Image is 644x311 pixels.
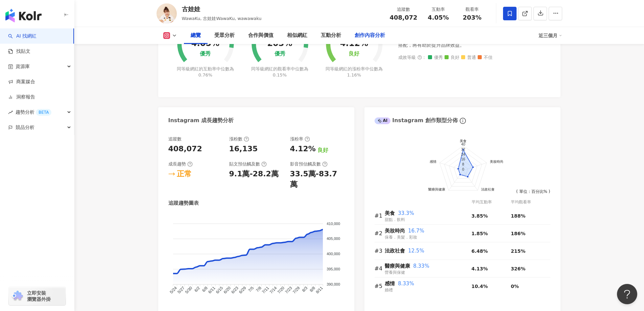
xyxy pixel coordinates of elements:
[157,3,177,24] img: KOL Avatar
[461,152,465,156] text: 24
[301,286,308,293] tspan: 8/3
[327,237,340,241] tspan: 405,000
[398,210,414,216] span: 33.3%
[472,248,488,254] span: 6.48%
[511,266,525,271] span: 326%
[182,5,262,13] div: 古娃娃
[16,105,51,120] span: 趨勢分析
[472,213,488,219] span: 3.85%
[426,6,451,13] div: 互動率
[375,247,385,255] div: #3
[222,286,232,295] tspan: 6/20
[472,199,511,205] div: 平均互動率
[413,263,429,269] span: 8.33%
[375,212,385,220] div: #1
[511,284,519,289] span: 0%
[511,213,525,219] span: 188%
[459,117,467,125] span: info-circle
[168,117,234,124] div: Instagram 成長趨勢分析
[290,169,344,190] div: 33.5萬-83.7萬
[177,169,192,179] div: 正常
[191,31,201,40] div: 總覽
[481,187,494,191] text: 法政社會
[273,72,287,77] span: 0.15%
[327,267,340,271] tspan: 395,000
[176,286,186,295] tspan: 5/27
[214,31,235,40] div: 受眾分析
[539,30,562,41] div: 近三個月
[511,199,550,205] div: 平均觀看率
[275,51,285,57] div: 優秀
[472,231,488,236] span: 1.85%
[325,66,384,78] div: 同等級網紅的漲粉率中位數為
[327,282,340,286] tspan: 390,000
[385,288,393,292] span: 婚禮
[8,79,35,85] a: 商案媒合
[290,144,316,154] div: 4.12%
[460,139,467,143] text: 美食
[398,55,550,60] div: 成效等級 ：
[287,31,307,40] div: 相似網紅
[8,48,30,55] a: 找貼文
[168,200,199,207] div: 追蹤趨勢圖表
[27,290,51,302] span: 立即安裝 瀏覽器外掛
[8,33,37,40] a: searchAI 找網紅
[398,281,414,287] span: 8.33%
[200,51,211,57] div: 優秀
[428,187,445,191] text: 醫療與健康
[375,264,385,273] div: #4
[5,9,42,22] img: logo
[462,167,464,171] text: 0
[198,72,212,77] span: 0.76%
[472,284,488,289] span: 10.4%
[385,217,405,222] span: 甜點．飲料
[385,263,410,269] span: 醫療與健康
[229,136,249,142] div: 漲粉數
[490,160,503,163] text: 美妝時尚
[176,66,235,78] div: 同等級網紅的互動率中位數為
[207,286,216,295] tspan: 6/11
[327,252,340,256] tspan: 400,000
[229,144,258,154] div: 16,135
[8,110,13,115] span: rise
[385,248,405,254] span: 法政社會
[229,169,279,179] div: 9.1萬-28.2萬
[168,161,193,167] div: 成長趨勢
[461,157,465,161] text: 16
[248,31,273,40] div: 合作與價值
[355,31,385,40] div: 創作內容分析
[390,14,418,21] span: 408,072
[317,147,328,154] div: 良好
[461,142,465,146] text: 40
[11,291,24,302] img: chrome extension
[255,286,262,293] tspan: 7/8
[182,16,262,21] span: WawaKu, 古娃娃WawaKu, wawawaku
[408,228,424,234] span: 16.7%
[238,286,247,295] tspan: 6/29
[347,72,361,77] span: 1.16%
[390,6,418,13] div: 追蹤數
[462,162,464,166] text: 8
[315,286,324,295] tspan: 8/11
[321,31,341,40] div: 互動分析
[247,286,255,293] tspan: 7/5
[229,161,267,167] div: 貼文預估觸及數
[375,282,385,290] div: #5
[168,136,182,142] div: 追蹤數
[168,144,202,154] div: 408,072
[472,266,488,271] span: 4.13%
[385,270,405,275] span: 營養與保健
[16,120,34,135] span: 競品分析
[459,6,485,13] div: 觀看率
[169,286,178,295] tspan: 5/24
[16,59,30,74] span: 資源庫
[375,117,391,124] div: AI
[478,55,493,60] span: 不佳
[184,286,193,295] tspan: 5/30
[36,109,51,116] div: BETA
[385,210,395,216] span: 美食
[461,55,476,60] span: 普通
[428,14,449,21] span: 4.05%
[201,286,209,293] tspan: 6/8
[428,55,443,60] span: 優秀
